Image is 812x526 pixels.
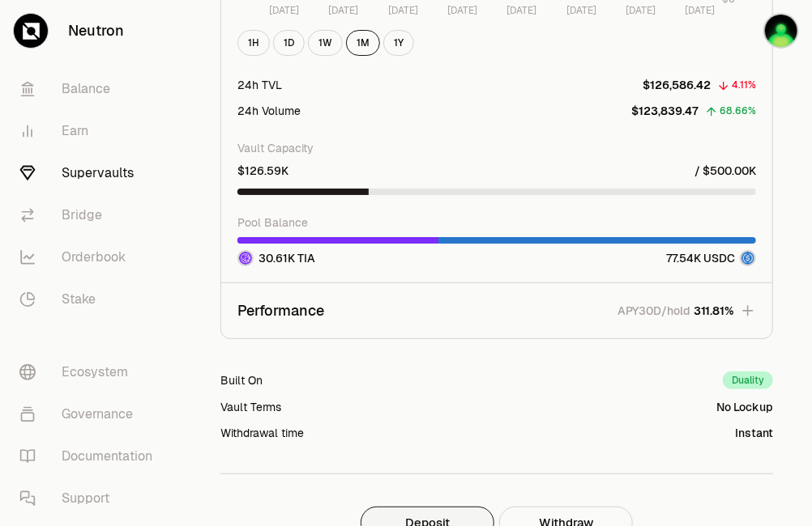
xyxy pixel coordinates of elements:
[666,250,756,266] div: 77.54K USDC
[741,252,754,265] img: USDC Logo
[626,5,656,18] tspan: [DATE]
[237,30,270,56] button: 1H
[239,252,252,265] img: TIA Logo
[346,30,380,56] button: 1M
[643,77,711,93] p: $126,586.42
[6,477,175,520] a: Support
[237,103,301,119] div: 24h Volume
[566,5,596,18] tspan: [DATE]
[723,371,773,389] div: Duality
[6,68,175,110] a: Balance
[685,5,715,18] tspan: [DATE]
[6,194,175,236] a: Bridge
[6,351,175,393] a: Ecosystem
[383,30,414,56] button: 1Y
[220,425,304,441] div: Withdrawal time
[237,163,288,179] p: $126.59K
[237,140,756,156] p: Vault Capacity
[735,425,773,441] div: Instant
[763,13,799,49] img: Axelar1
[220,372,263,388] div: Built On
[237,214,756,231] p: Pool Balance
[237,77,282,93] div: 24h TVL
[6,110,175,152] a: Earn
[269,5,299,18] tspan: [DATE]
[6,152,175,194] a: Supervaults
[220,399,281,415] div: Vault Terms
[237,250,315,266] div: 30.61K TIA
[221,283,772,338] button: PerformanceAPY30D/hold311.81%
[388,5,418,18] tspan: [DATE]
[716,399,773,415] div: No Lockup
[6,236,175,278] a: Orderbook
[694,163,756,179] p: / $500.00K
[273,30,305,56] button: 1D
[237,299,324,322] p: Performance
[507,5,537,18] tspan: [DATE]
[447,5,477,18] tspan: [DATE]
[732,76,756,95] div: 4.11%
[6,278,175,320] a: Stake
[308,30,343,56] button: 1W
[6,393,175,435] a: Governance
[694,303,733,319] span: 311.81%
[631,103,699,119] p: $123,839.47
[6,435,175,477] a: Documentation
[618,303,690,319] p: APY30D/hold
[720,102,756,121] div: 68.66%
[329,5,359,18] tspan: [DATE]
